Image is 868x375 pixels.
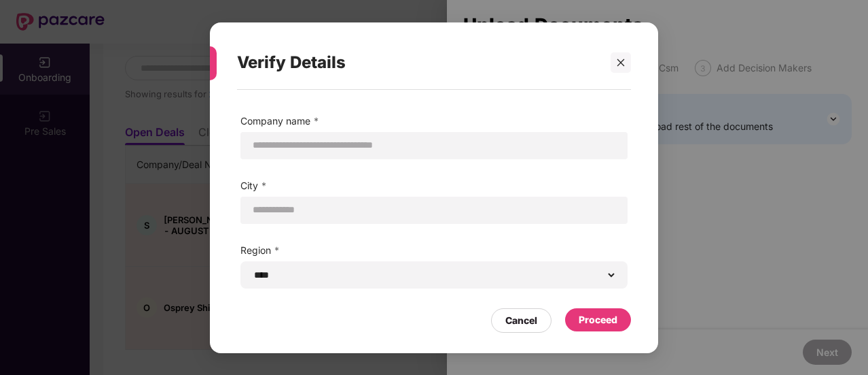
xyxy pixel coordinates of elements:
div: Cancel [505,312,537,327]
label: Region [240,242,628,257]
div: Proceed [579,312,617,327]
span: close [616,57,626,67]
div: Verify Details [237,36,598,89]
label: Company name [240,113,628,128]
label: City [240,178,628,193]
